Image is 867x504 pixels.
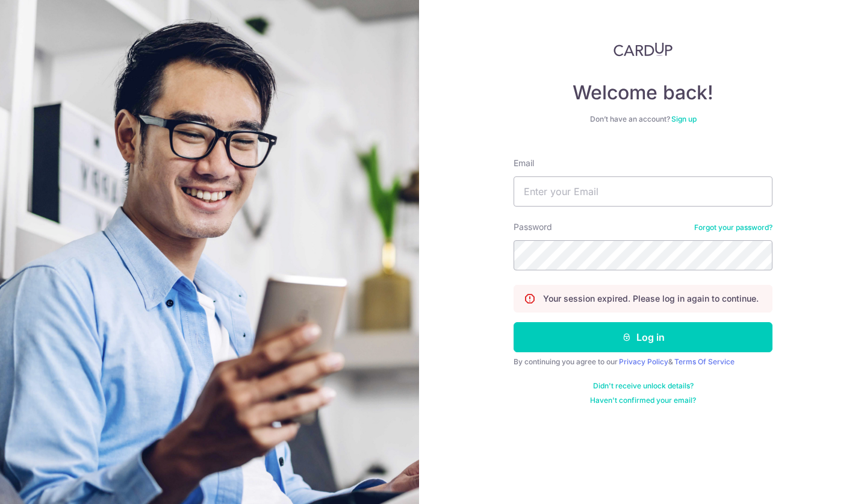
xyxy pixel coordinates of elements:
[590,396,696,405] a: Haven't confirmed your email?
[514,157,534,169] label: Email
[514,81,772,105] h4: Welcome back!
[543,293,759,305] p: Your session expired. Please log in again to continue.
[614,42,673,57] img: CardUp Logo
[674,357,735,366] a: Terms Of Service
[694,223,772,232] a: Forgot your password?
[514,114,772,124] div: Don’t have an account?
[514,357,772,367] div: By continuing you agree to our &
[514,176,772,207] input: Enter your Email
[671,114,697,123] a: Sign up
[593,381,694,391] a: Didn't receive unlock details?
[619,357,668,366] a: Privacy Policy
[514,322,772,352] button: Log in
[514,221,552,233] label: Password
